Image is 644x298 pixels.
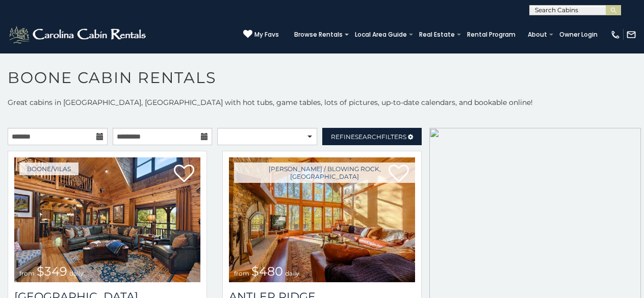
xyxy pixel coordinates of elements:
[462,28,521,42] a: Rental Program
[234,269,249,277] span: from
[350,28,412,42] a: Local Area Guide
[355,133,381,141] span: Search
[14,157,200,282] img: Diamond Creek Lodge
[626,30,636,40] img: mail-regular-white.png
[8,24,149,45] img: White-1-2.png
[414,28,460,42] a: Real Estate
[37,264,67,279] span: $349
[19,269,35,277] span: from
[229,157,415,282] img: Antler Ridge
[322,128,422,145] a: RefineSearchFilters
[554,28,603,42] a: Owner Login
[229,157,415,282] a: Antler Ridge from $480 daily
[254,30,279,39] span: My Favs
[331,133,406,141] span: Refine Filters
[14,157,200,282] a: Diamond Creek Lodge from $349 daily
[251,264,283,279] span: $480
[174,164,194,185] a: Add to favorites
[610,30,621,40] img: phone-regular-white.png
[69,269,84,277] span: daily
[19,162,79,175] a: Boone/Vilas
[243,30,279,40] a: My Favs
[285,269,299,277] span: daily
[523,28,552,42] a: About
[289,28,348,42] a: Browse Rentals
[234,162,415,183] a: [PERSON_NAME] / Blowing Rock, [GEOGRAPHIC_DATA]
